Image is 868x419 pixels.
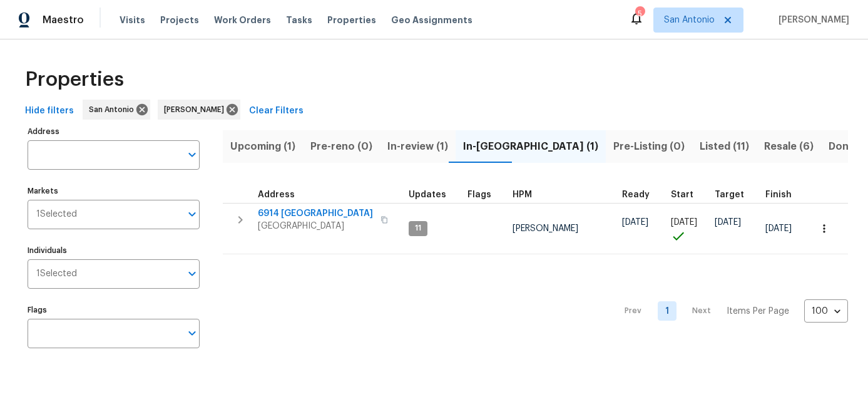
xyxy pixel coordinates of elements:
[387,138,448,155] span: In-review (1)
[410,223,426,234] span: 11
[715,218,741,227] span: [DATE]
[164,103,229,116] span: [PERSON_NAME]
[83,100,150,120] div: San Antonio
[774,14,849,26] span: [PERSON_NAME]
[715,190,744,199] span: Target
[764,138,814,155] span: Resale (6)
[671,190,705,199] div: Actual renovation start date
[28,247,200,254] label: Individuals
[89,103,139,116] span: San Antonio
[700,138,749,155] span: Listed (11)
[463,138,598,155] span: In-[GEOGRAPHIC_DATA] (1)
[727,305,789,318] p: Items Per Page
[622,190,661,199] div: Earliest renovation start date (first business day after COE or Checkout)
[28,128,200,135] label: Address
[183,146,201,163] button: Open
[613,262,848,360] nav: Pagination Navigation
[664,14,715,26] span: San Antonio
[28,306,200,314] label: Flags
[160,14,199,26] span: Projects
[765,190,792,199] span: Finish
[183,205,201,223] button: Open
[258,207,373,220] span: 6914 [GEOGRAPHIC_DATA]
[391,14,472,26] span: Geo Assignments
[158,100,240,120] div: [PERSON_NAME]
[230,138,295,155] span: Upcoming (1)
[20,100,79,123] button: Hide filters
[765,224,792,233] span: [DATE]
[765,190,803,199] div: Projected renovation finish date
[327,14,376,26] span: Properties
[28,187,200,195] label: Markets
[310,138,372,155] span: Pre-reno (0)
[658,301,677,321] a: Goto page 1
[513,190,532,199] span: HPM
[513,224,578,233] span: [PERSON_NAME]
[613,138,685,155] span: Pre-Listing (0)
[635,8,644,20] div: 5
[622,218,648,227] span: [DATE]
[804,295,848,328] div: 100
[120,14,145,26] span: Visits
[671,190,693,199] span: Start
[671,218,697,227] span: [DATE]
[666,203,710,254] td: Project started on time
[258,190,295,199] span: Address
[43,14,84,26] span: Maestro
[715,190,755,199] div: Target renovation project end date
[36,269,77,279] span: 1 Selected
[25,73,124,86] span: Properties
[286,16,312,24] span: Tasks
[258,220,373,232] span: [GEOGRAPHIC_DATA]
[249,103,304,119] span: Clear Filters
[25,103,74,119] span: Hide filters
[183,324,201,342] button: Open
[244,100,309,123] button: Clear Filters
[467,190,491,199] span: Flags
[36,209,77,220] span: 1 Selected
[183,265,201,282] button: Open
[409,190,446,199] span: Updates
[622,190,650,199] span: Ready
[214,14,271,26] span: Work Orders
